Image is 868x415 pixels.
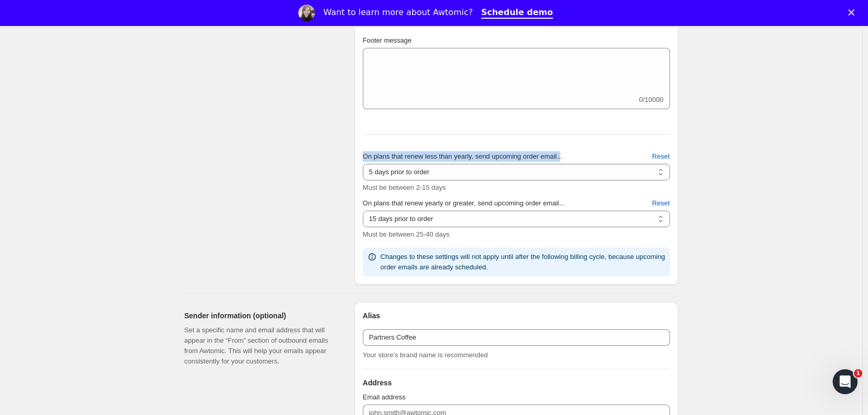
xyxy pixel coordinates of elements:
span: On plans that renew less than yearly, send upcoming order email... [363,152,562,160]
h2: Sender information (optional) [185,310,338,321]
span: Your store’s brand name is recommended [363,351,488,359]
div: Want to learn more about Awtomic? [323,7,472,18]
div: Close [848,9,859,16]
h3: Alias [363,310,670,321]
a: Schedule demo [481,7,553,19]
span: Reset [652,151,670,162]
span: Must be between 2-15 days [363,184,446,191]
button: Reset [646,195,676,212]
p: Set a specific name and email address that will appear in the “From” section of outbound emails f... [185,325,338,367]
span: On plans that renew yearly or greater, send upcoming order email... [363,199,565,207]
span: Email address [363,393,405,401]
img: Profile image for Emily [298,5,315,21]
span: Reset [652,198,670,209]
iframe: Intercom live chat [833,369,858,394]
span: 1 [854,369,862,378]
p: Changes to these settings will not apply until after the following billing cycle, because upcomin... [380,252,666,273]
h3: Address [363,378,670,388]
span: Must be between 25-40 days [363,230,450,238]
span: Footer message [363,36,412,44]
button: Reset [646,148,676,165]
